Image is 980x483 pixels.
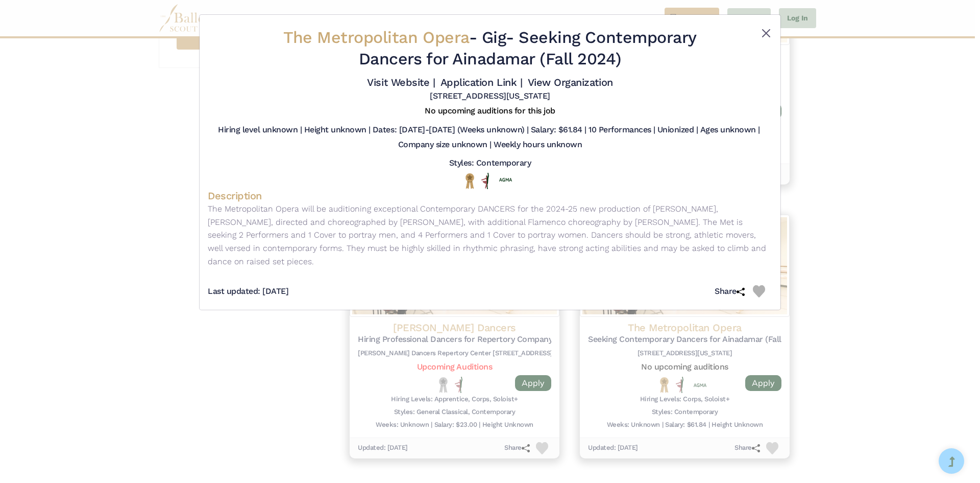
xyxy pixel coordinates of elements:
h5: Ages unknown | [700,125,760,135]
span: Gig [482,28,506,47]
p: The Metropolitan Opera will be auditioning exceptional Contemporary DANCERS for the 2024-25 new p... [208,202,772,268]
h5: No upcoming auditions for this job [425,106,555,117]
h5: Hiring level unknown | [218,125,302,135]
h5: Share [715,286,753,297]
h5: Dates: [DATE]-[DATE] (Weeks unknown) | [373,125,529,135]
a: Application Link | [440,76,522,88]
h5: Unionized | [657,125,698,135]
h5: Height unknown | [304,125,371,135]
span: The Metropolitan Opera [283,28,469,47]
img: Union [499,177,512,182]
a: View Organization [528,76,613,88]
h5: Weekly hours unknown [494,140,582,150]
h2: - - Seeking Contemporary Dancers for Ainadamar (Fall 2024) [255,27,725,70]
h5: Company size unknown | [398,140,492,150]
h5: Salary: $61.84 | [531,125,586,135]
h5: Last updated: [DATE] [208,286,288,297]
h5: 10 Performances | [589,125,655,135]
img: National [463,173,476,189]
img: Heart [753,285,765,297]
a: Visit Website | [367,76,435,88]
h4: Description [208,189,772,202]
button: Close [760,27,772,39]
img: All [481,173,489,189]
h5: [STREET_ADDRESS][US_STATE] [430,91,550,102]
h5: Styles: Contemporary [449,158,531,169]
